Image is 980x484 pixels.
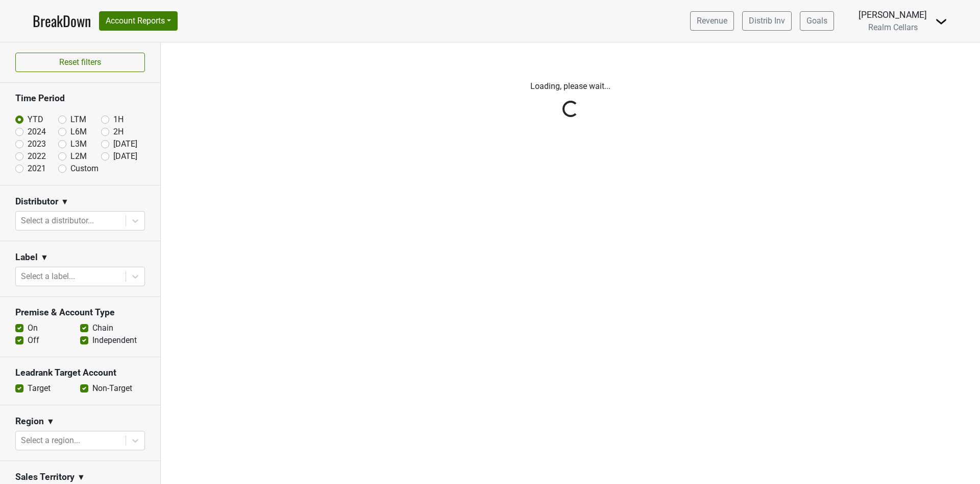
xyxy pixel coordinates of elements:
a: BreakDown [33,10,91,32]
p: Loading, please wait... [287,80,854,93]
a: Goals [800,11,834,31]
img: Dropdown Menu [935,15,947,28]
div: [PERSON_NAME] [859,8,927,21]
a: Distrib Inv [742,11,792,31]
span: Realm Cellars [868,22,918,32]
a: Revenue [690,11,734,31]
button: Account Reports [99,11,178,31]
